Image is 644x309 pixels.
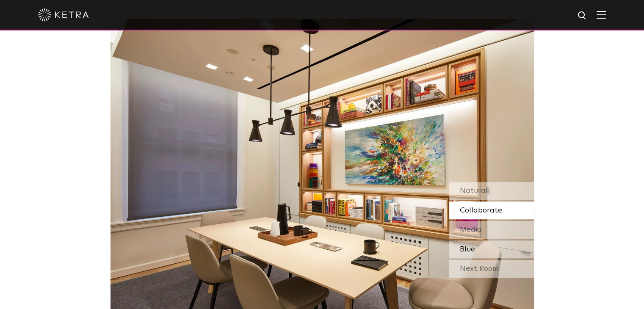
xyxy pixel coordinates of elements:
div: Next Room [449,260,534,278]
img: Hamburger%20Nav.svg [597,11,606,19]
span: Natural [460,187,488,195]
span: Collaborate [460,207,502,214]
span: Blue [460,246,475,253]
img: search icon [577,11,588,21]
img: ketra-logo-2019-white [38,8,89,21]
span: Media [460,226,482,234]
